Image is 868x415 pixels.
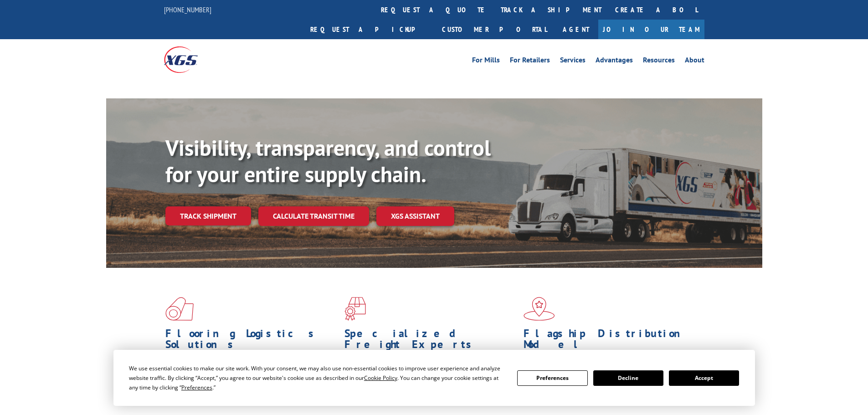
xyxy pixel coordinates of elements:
[165,297,194,321] img: xgs-icon-total-supply-chain-intelligence-red
[685,56,704,67] a: About
[435,20,554,39] a: Customer Portal
[165,328,338,354] h1: Flooring Logistics Solutions
[129,364,506,392] div: We use essential cookies to make our site work. With your consent, we may also use non-essential ...
[165,133,491,188] b: Visibility, transparency, and control for your entire supply chain.
[364,374,397,382] span: Cookie Policy
[593,370,663,386] button: Decline
[472,56,500,67] a: For Mills
[165,206,251,225] a: Track shipment
[560,56,586,67] a: Services
[344,297,366,321] img: xgs-icon-focused-on-flooring-red
[164,5,211,14] a: [PHONE_NUMBER]
[598,20,704,39] a: Join Our Team
[643,56,675,67] a: Resources
[510,56,550,67] a: For Retailers
[113,350,755,406] div: Cookie Consent Prompt
[344,328,517,354] h1: Specialized Freight Experts
[524,328,696,354] h1: Flagship Distribution Model
[596,56,633,67] a: Advantages
[376,206,454,226] a: XGS ASSISTANT
[524,297,555,321] img: xgs-icon-flagship-distribution-model-red
[303,20,435,39] a: Request a pickup
[554,20,598,39] a: Agent
[181,384,212,391] span: Preferences
[669,370,739,386] button: Accept
[517,370,587,386] button: Preferences
[258,206,369,226] a: Calculate transit time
